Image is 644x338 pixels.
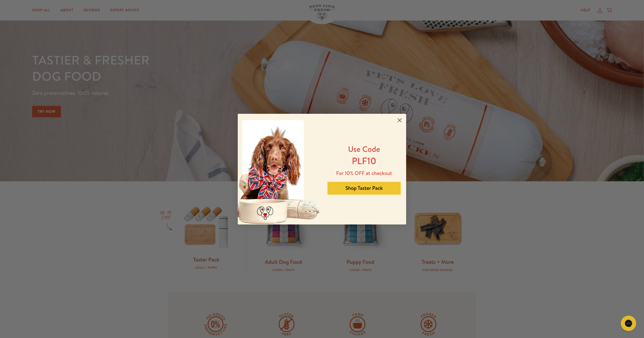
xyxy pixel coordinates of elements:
span: Use Code [348,144,380,154]
iframe: Gorgias live chat messenger [618,314,639,333]
span: For 10% OFF at checkout [336,170,392,177]
img: 90083654-52f2-4de1-9965-d556b4c9d4d9.jpeg [238,114,322,224]
button: Shop Taster Pack [328,182,401,195]
button: Close dialog [395,116,404,125]
span: PLF10 [352,154,376,167]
